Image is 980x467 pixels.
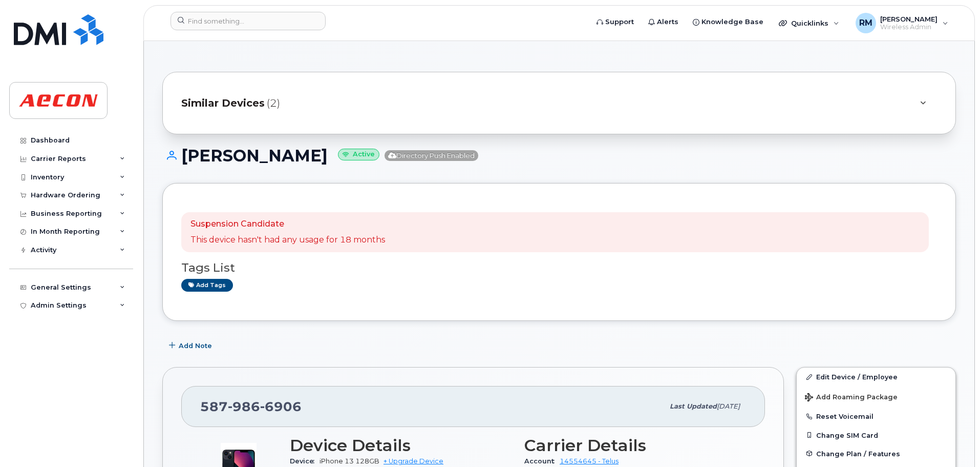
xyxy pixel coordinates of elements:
a: Add tags [181,279,233,292]
h1: [PERSON_NAME] [162,147,956,165]
button: Reset Voicemail [797,407,955,425]
span: Add Roaming Package [805,393,898,403]
h3: Device Details [290,436,512,455]
span: 6906 [260,399,302,414]
button: Add Note [162,336,221,355]
span: [DATE] [717,402,740,410]
span: (2) [267,96,280,111]
button: Change SIM Card [797,426,955,444]
span: iPhone 13 128GB [319,457,379,465]
span: 986 [228,399,260,414]
a: Edit Device / Employee [797,368,955,386]
span: Change Plan / Features [816,450,900,457]
span: Similar Devices [181,96,265,111]
span: Account [524,457,560,465]
span: 587 [200,399,302,414]
a: + Upgrade Device [384,457,443,465]
span: Add Note [179,341,212,351]
button: Change Plan / Features [797,444,955,463]
span: Directory Push Enabled [385,150,478,161]
small: Active [338,149,379,160]
h3: Carrier Details [524,436,747,455]
p: Suspension Candidate [190,218,385,230]
span: Last updated [670,402,717,410]
a: 14554645 - Telus [560,457,619,465]
span: Device [290,457,319,465]
h3: Tags List [181,261,937,274]
button: Add Roaming Package [797,386,955,407]
p: This device hasn't had any usage for 18 months [190,234,385,246]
